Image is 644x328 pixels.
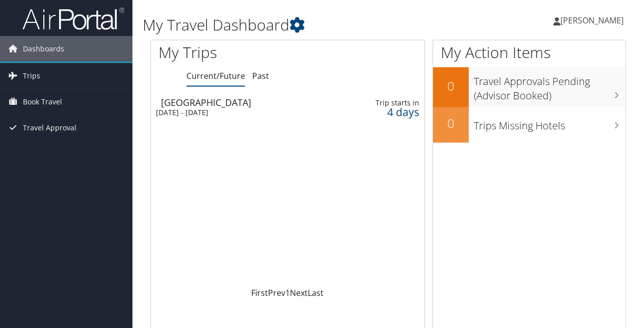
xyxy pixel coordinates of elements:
div: Trip starts in [361,98,419,107]
h1: My Trips [158,42,303,63]
a: Current/Future [186,70,245,81]
h3: Trips Missing Hotels [474,114,626,133]
span: Book Travel [23,89,62,115]
a: 1 [285,287,290,298]
div: [DATE] - [DATE] [156,108,325,117]
h1: My Travel Dashboard [143,14,470,36]
h1: My Action Items [433,42,626,63]
h3: Travel Approvals Pending (Advisor Booked) [474,69,626,103]
div: [GEOGRAPHIC_DATA] [161,98,330,107]
a: Next [290,287,308,298]
a: First [251,287,268,298]
a: [PERSON_NAME] [553,5,634,36]
h2: 0 [433,77,469,95]
a: 0Trips Missing Hotels [433,107,626,143]
a: Last [308,287,324,298]
a: Past [252,70,269,81]
span: [PERSON_NAME] [560,15,624,26]
span: Dashboards [23,36,64,62]
div: 4 days [361,107,419,117]
h2: 0 [433,115,469,132]
span: Trips [23,63,40,89]
a: 0Travel Approvals Pending (Advisor Booked) [433,67,626,106]
img: airportal-logo.png [22,7,124,31]
a: Prev [268,287,285,298]
span: Travel Approval [23,115,76,141]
